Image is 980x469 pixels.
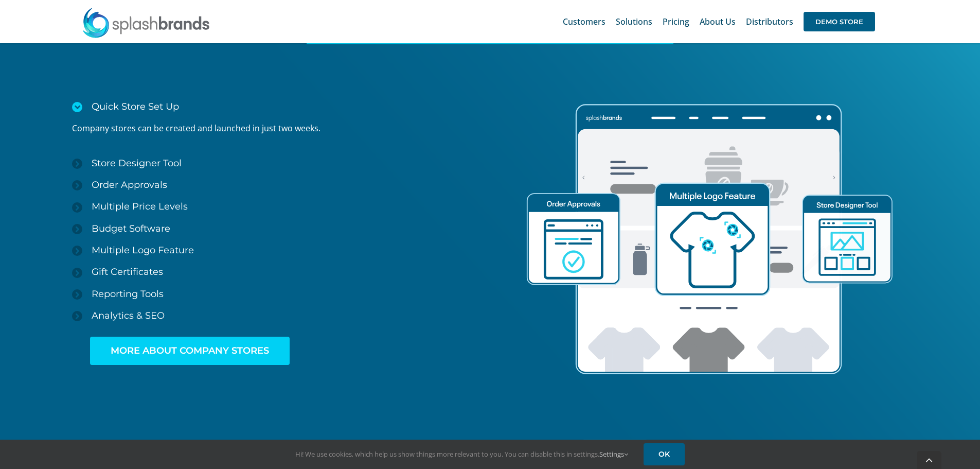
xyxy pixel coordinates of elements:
[644,443,685,465] a: OK
[92,158,182,169] span: Store Designer Tool
[563,18,605,26] span: Customers
[295,449,628,459] span: Hi! We use cookies, which help us show things more relevant to you. You can disable this in setti...
[72,305,490,326] a: Analytics & SEO
[804,5,875,38] a: DEMO STORE
[92,101,179,112] span: Quick Store Set Up
[72,218,490,239] a: Budget Software
[72,174,490,196] a: Order Approvals
[72,123,490,134] p: Company stores can be created and launched in just two weeks.
[616,18,652,26] span: Solutions
[92,179,167,190] span: Order Approvals
[746,5,793,38] a: Distributors
[72,261,490,283] a: Gift Certificates
[663,18,689,26] span: Pricing
[92,245,194,256] span: Multiple Logo Feature
[663,5,689,38] a: Pricing
[92,223,170,234] span: Budget Software
[72,239,490,261] a: Multiple Logo Feature
[563,5,605,38] a: Customers
[563,5,875,38] nav: Main Menu Sticky
[92,310,165,321] span: Analytics & SEO
[92,201,188,212] span: Multiple Price Levels
[82,7,210,38] img: SplashBrands.com Logo
[72,96,490,117] a: Quick Store Set Up
[111,345,269,356] span: MORE ABOUT COMPANY STORES
[72,283,490,305] a: Reporting Tools
[599,449,628,459] a: Settings
[90,337,290,365] a: MORE ABOUT COMPANY STORES
[92,266,163,277] span: Gift Certificates
[72,152,490,174] a: Store Designer Tool
[746,18,793,26] span: Distributors
[72,196,490,217] a: Multiple Price Levels
[804,12,875,31] span: DEMO STORE
[92,288,164,300] span: Reporting Tools
[700,18,736,26] span: About Us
